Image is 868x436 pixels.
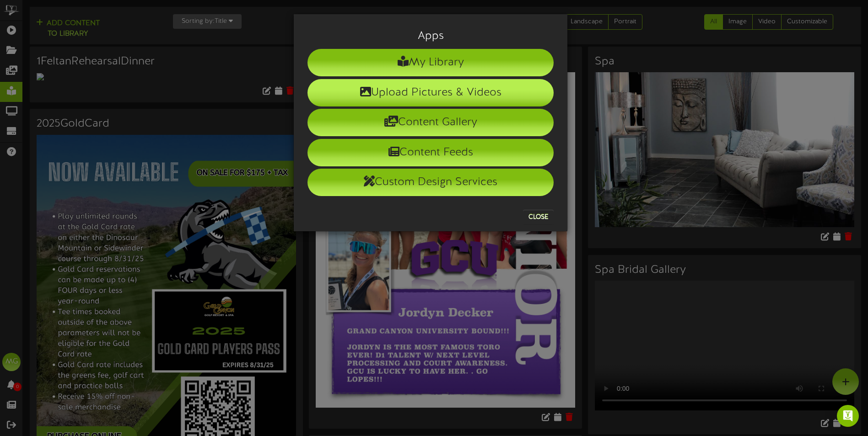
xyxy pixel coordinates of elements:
[523,210,554,224] button: Close
[307,49,554,76] li: My Library
[307,79,554,106] li: Upload Pictures & Videos
[307,139,554,166] li: Content Feeds
[307,169,554,196] li: Custom Design Services
[307,109,554,136] li: Content Gallery
[837,405,859,427] div: Open Intercom Messenger
[307,30,554,42] h3: Apps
